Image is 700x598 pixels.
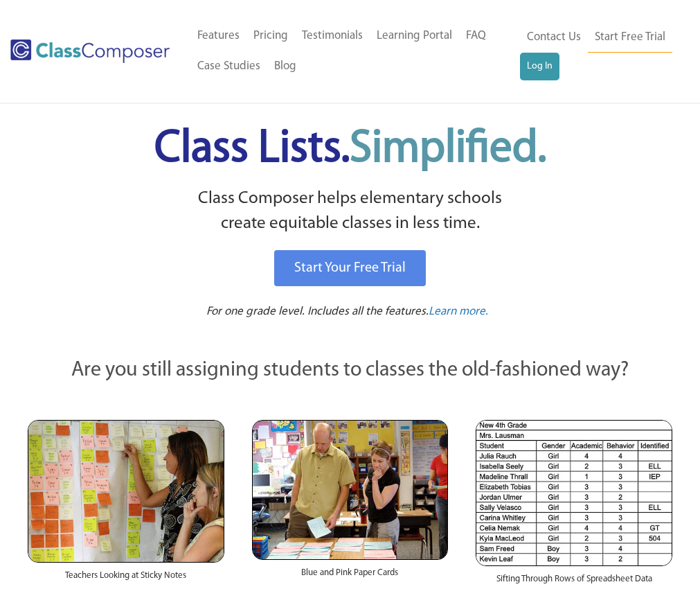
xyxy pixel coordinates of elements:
[28,563,224,596] div: Teachers Looking at Sticky Notes
[588,22,672,53] a: Start Free Trial
[28,355,672,386] p: Are you still assigning students to classes the old-fashioned way?
[459,21,493,51] a: FAQ
[476,420,672,566] img: Spreadsheets
[10,39,170,63] img: Class Composer
[274,250,426,286] a: Start Your Free Trial
[294,261,406,275] span: Start Your Free Trial
[350,127,546,172] span: Simplified.
[28,420,224,563] img: Teachers Looking at Sticky Notes
[267,51,303,82] a: Blog
[14,186,686,237] p: Class Composer helps elementary schools create equitable classes in less time.
[190,51,267,82] a: Case Studies
[429,304,488,321] a: Learn more.
[252,560,449,593] div: Blue and Pink Paper Cards
[370,21,459,51] a: Learning Portal
[206,306,429,317] span: For one grade level. Includes all the features.
[295,21,370,51] a: Testimonials
[520,22,679,80] nav: Header Menu
[429,306,488,317] span: Learn more.
[154,127,546,172] span: Class Lists.
[520,53,559,80] a: Log In
[252,420,449,560] img: Blue and Pink Paper Cards
[190,21,246,51] a: Features
[246,21,295,51] a: Pricing
[190,21,520,82] nav: Header Menu
[520,22,588,53] a: Contact Us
